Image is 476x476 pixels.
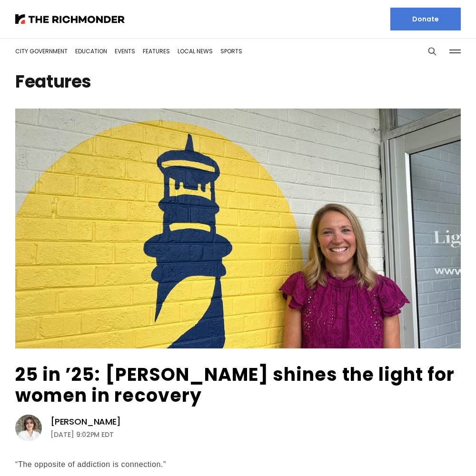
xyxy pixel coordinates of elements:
[50,416,121,427] a: [PERSON_NAME]
[75,47,107,55] a: Education
[15,415,42,441] img: Eleanor Shaw
[220,47,242,55] a: Sports
[143,47,170,55] a: Features
[390,8,461,30] a: Donate
[15,74,461,89] h1: Features
[115,47,135,55] a: Events
[50,429,114,440] time: [DATE] 9:02PM EDT
[15,47,68,55] a: City Government
[15,14,125,24] img: The Richmonder
[178,47,213,55] a: Local News
[15,459,461,469] div: “The opposite of addiction is connection.”
[15,109,461,348] img: 25 in ’25: Emily DuBose shines the light for women in recovery
[15,362,455,408] a: 25 in ’25: [PERSON_NAME] shines the light for women in recovery
[425,44,439,59] button: Search this site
